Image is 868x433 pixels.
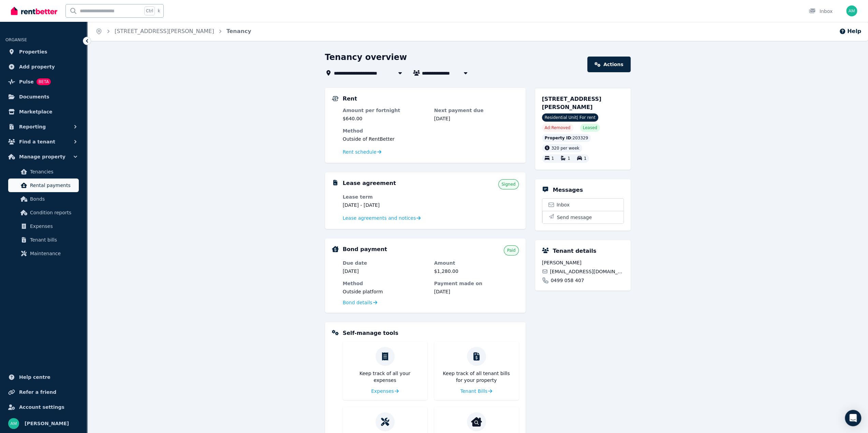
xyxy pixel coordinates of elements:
a: Add property [5,60,82,74]
span: Leased [583,125,597,130]
span: Maintenance [30,249,76,258]
span: Manage property [19,153,65,161]
h5: Bond payment [343,245,387,253]
dt: Method [343,280,427,287]
span: 1 [568,156,570,161]
dt: Due date [343,260,427,266]
span: Reporting [19,123,46,131]
a: Lease agreements and notices [343,215,421,221]
span: Pulse [19,78,34,86]
dd: Outside platform [343,288,427,295]
a: Documents [5,90,82,104]
a: Tenancies [8,165,79,179]
span: Inbox [557,201,570,208]
span: [STREET_ADDRESS][PERSON_NAME] [542,96,602,110]
span: Rental payments [30,181,76,189]
a: Marketplace [5,105,82,119]
span: [PERSON_NAME] [542,259,624,266]
a: PulseBETA [5,75,82,89]
span: [EMAIL_ADDRESS][DOMAIN_NAME] [550,268,623,275]
a: Rent schedule [343,149,382,155]
span: Add property [19,63,55,71]
span: Documents [19,93,49,101]
a: Condition reports [8,206,79,219]
span: Condition reports [30,208,76,217]
p: Keep track of all tenant bills for your property [440,370,513,384]
dd: $1,280.00 [434,268,519,275]
a: [STREET_ADDRESS][PERSON_NAME] [115,28,214,34]
div: Open Intercom Messenger [845,410,861,426]
h5: Tenant details [553,247,597,255]
a: Bond details [343,299,377,306]
a: Account settings [5,400,82,414]
dd: [DATE] [343,268,427,275]
span: Expenses [30,222,76,230]
h5: Self-manage tools [343,329,398,337]
h1: Tenancy overview [325,52,407,63]
span: 1 [551,156,554,161]
span: [PERSON_NAME] [25,419,69,428]
span: Paid [507,248,515,253]
dt: Next payment due [434,107,519,114]
span: Find a tenant [19,138,55,146]
img: Angela McNeish [8,418,19,429]
a: Tenancy [226,28,251,34]
span: Bond details [343,299,372,306]
span: Rent schedule [343,149,377,155]
button: Send message [542,211,623,223]
div: : 203329 [542,134,591,142]
a: Rental payments [8,179,79,192]
span: Tenant Bills [460,388,488,395]
img: Angela McNeish [846,5,857,16]
dd: $640.00 [343,115,427,122]
img: Bond Details [332,246,339,252]
dd: [DATE] - [DATE] [343,202,427,208]
div: Inbox [809,8,833,15]
a: Inbox [542,199,623,211]
span: k [158,8,160,14]
span: ORGANISE [5,37,27,42]
span: Bonds [30,195,76,203]
span: Tenancies [30,168,76,176]
span: Account settings [19,403,64,411]
h5: Rent [343,95,357,103]
a: Bonds [8,192,79,206]
a: Actions [587,57,630,72]
a: Properties [5,45,82,59]
span: Refer a friend [19,388,56,396]
span: Tenant bills [30,236,76,244]
img: RentBetter [11,6,57,16]
button: Help [839,27,861,35]
button: Manage property [5,150,82,164]
span: 0499 058 407 [551,277,584,284]
span: Ctrl [144,6,155,15]
span: Ad: Removed [545,125,571,130]
dt: Amount per fortnight [343,107,427,114]
span: BETA [36,78,51,85]
span: Help centre [19,373,50,381]
a: Help centre [5,370,82,384]
h5: Lease agreement [343,179,396,187]
a: Tenant bills [8,233,79,247]
a: Expenses [371,388,399,395]
p: Keep track of all your expenses [348,370,422,384]
nav: Breadcrumb [87,22,260,41]
dd: [DATE] [434,115,519,122]
dd: Outside of RentBetter [343,136,519,142]
a: Maintenance [8,247,79,260]
span: Property ID [545,135,571,141]
dt: Amount [434,260,519,266]
span: 1 [584,156,587,161]
img: Condition reports [471,416,482,427]
dt: Payment made on [434,280,519,287]
dd: [DATE] [434,288,519,295]
span: Residential Unit | For rent [542,113,598,122]
span: Marketplace [19,108,52,116]
span: Send message [557,214,592,221]
a: Tenant Bills [460,388,492,395]
dt: Method [343,127,519,134]
img: Rental Payments [332,96,339,101]
dt: Lease term [343,194,427,200]
span: Signed [501,182,515,187]
span: 320 per week [551,146,579,151]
